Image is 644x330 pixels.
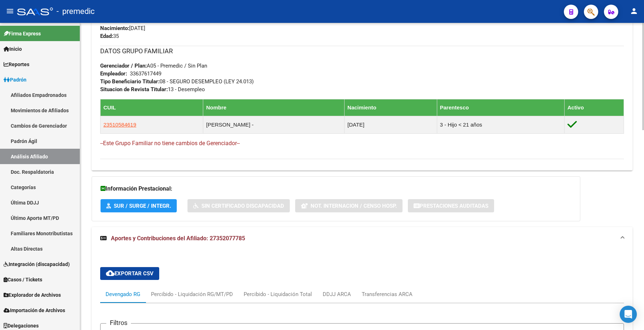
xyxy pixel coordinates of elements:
div: Transferencias ARCA [362,290,413,298]
span: 35 [100,33,119,39]
button: Prestaciones Auditadas [408,199,494,212]
strong: Tipo Beneficiario Titular: [100,78,160,85]
div: Percibido - Liquidación RG/MT/PD [151,290,233,298]
span: Inicio [4,45,22,53]
span: Prestaciones Auditadas [420,203,488,209]
span: Exportar CSV [106,270,153,277]
span: Reportes [4,60,29,68]
span: 13 - Desempleo [100,86,205,93]
span: 23510584619 [103,122,136,128]
span: Padrón [4,76,26,84]
th: Activo [565,99,624,116]
h3: DATOS GRUPO FAMILIAR [100,46,624,56]
span: A05 - Premedic / Sin Plan [100,63,207,69]
mat-expansion-panel-header: Aportes y Contribuciones del Afiliado: 27352077785 [92,227,633,250]
span: F [100,17,116,24]
h3: Filtros [106,318,131,328]
span: Delegaciones [4,322,39,330]
span: SUR / SURGE / INTEGR. [114,203,171,209]
button: Sin Certificado Discapacidad [187,199,290,212]
strong: Edad: [100,33,113,39]
span: Explorador de Archivos [4,291,61,299]
td: [DATE] [345,116,437,133]
th: Parentesco [437,99,565,116]
span: Importación de Archivos [4,306,65,314]
th: Nacimiento [345,99,437,116]
button: Not. Internacion / Censo Hosp. [295,199,402,212]
div: DDJJ ARCA [323,290,351,298]
th: CUIL [101,99,203,116]
span: [DATE] [100,25,145,31]
span: Firma Express [4,30,41,38]
div: Devengado RG [106,290,140,298]
strong: Sexo: [100,17,113,24]
button: SUR / SURGE / INTEGR. [101,199,177,212]
td: [PERSON_NAME] - [203,116,345,133]
span: - premedic [57,4,95,19]
h4: --Este Grupo Familiar no tiene cambios de Gerenciador-- [100,139,624,147]
h3: Información Prestacional: [101,184,571,194]
strong: Empleador: [100,70,127,77]
span: Integración (discapacidad) [4,260,70,268]
strong: Gerenciador / Plan: [100,63,147,69]
span: Casos / Tickets [4,276,42,284]
mat-icon: menu [6,7,14,15]
span: Not. Internacion / Censo Hosp. [311,203,397,209]
span: 08 - SEGURO DESEMPLEO (LEY 24.013) [100,78,254,85]
td: 3 - Hijo < 21 años [437,116,565,133]
strong: Situacion de Revista Titular: [100,86,168,93]
mat-icon: cloud_download [106,269,114,277]
button: Exportar CSV [100,267,159,280]
div: Percibido - Liquidación Total [244,290,312,298]
th: Nombre [203,99,345,116]
span: Aportes y Contribuciones del Afiliado: 27352077785 [111,235,245,242]
div: 33637617449 [130,70,161,78]
div: Open Intercom Messenger [620,306,637,323]
mat-icon: person [630,7,638,15]
span: Sin Certificado Discapacidad [201,203,284,209]
strong: Nacimiento: [100,25,129,31]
